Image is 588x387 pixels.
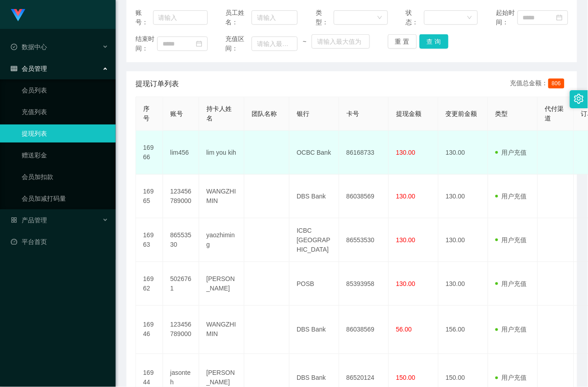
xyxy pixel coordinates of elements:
td: 130.00 [439,218,488,262]
i: 图标: setting [574,94,584,104]
td: 16946 [136,306,163,354]
span: 变更前金额 [446,110,477,117]
td: WANGZHIMIN [199,175,244,218]
span: 130.00 [396,149,415,156]
span: 用户充值 [495,236,527,244]
td: [PERSON_NAME] [199,262,244,306]
td: ICBC [GEOGRAPHIC_DATA] [289,218,339,262]
span: 账号 [170,110,183,117]
td: 16966 [136,131,163,175]
span: 账号： [135,8,153,27]
i: 图标: calendar [556,14,563,21]
input: 请输入 [252,10,298,25]
span: 150.00 [396,374,415,382]
td: lim you kih [199,131,244,175]
span: 起始时间： [496,8,518,27]
a: 赠送彩金 [22,146,108,164]
span: 数据中心 [11,43,47,51]
a: 会员加减打码量 [22,189,108,207]
input: 请输入最小值为 [252,37,298,51]
a: 提现列表 [22,124,108,143]
td: 16962 [136,262,163,306]
span: 会员管理 [11,65,47,72]
span: 130.00 [396,236,415,244]
button: 查 询 [420,34,448,49]
button: 重 置 [388,34,417,49]
td: WANGZHIMIN [199,306,244,354]
span: 806 [548,78,565,88]
td: 156.00 [439,306,488,354]
a: 充值列表 [22,103,108,121]
span: 状态： [406,8,424,27]
span: 结束时间： [135,34,157,53]
td: 16965 [136,175,163,218]
span: 团队名称 [252,110,277,117]
td: lim456 [163,131,199,175]
span: 用户充值 [495,193,527,200]
div: 充值总金额： [510,78,568,89]
span: 用户充值 [495,149,527,156]
td: 86553530 [339,218,389,262]
td: 86038569 [339,306,389,354]
td: POSB [289,262,339,306]
td: 16963 [136,218,163,262]
td: DBS Bank [289,306,339,354]
i: 图标: calendar [196,41,202,47]
span: 卡号 [346,110,359,117]
span: 代付渠道 [545,105,564,122]
td: OCBC Bank [289,131,339,175]
span: 提现订单列表 [135,78,179,89]
td: 130.00 [439,131,488,175]
td: 130.00 [439,262,488,306]
span: 类型： [316,8,334,27]
span: 130.00 [396,280,415,287]
span: 用户充值 [495,326,527,333]
span: 银行 [297,110,309,117]
td: 130.00 [439,175,488,218]
img: logo.9652507e.png [11,9,25,22]
span: 提现金额 [396,110,421,117]
input: 请输入最大值为 [312,34,370,49]
td: 86168733 [339,131,389,175]
span: 类型 [495,110,508,117]
td: 85393958 [339,262,389,306]
span: 用户充值 [495,280,527,287]
span: 序号 [143,105,149,122]
span: 员工姓名： [226,8,252,27]
td: DBS Bank [289,175,339,218]
span: 持卡人姓名 [206,105,232,122]
span: 56.00 [396,326,412,333]
td: 123456789000 [163,306,199,354]
i: 图标: table [11,65,17,72]
i: 图标: check-circle-o [11,44,17,50]
td: 86038569 [339,175,389,218]
span: 产品管理 [11,217,47,224]
span: ~ [298,37,312,46]
a: 图标: dashboard平台首页 [11,233,108,251]
a: 会员列表 [22,81,108,99]
span: 用户充值 [495,374,527,382]
td: yaozhiming [199,218,244,262]
td: 123456789000 [163,175,199,218]
td: 86553530 [163,218,199,262]
i: 图标: down [377,15,383,21]
span: 130.00 [396,193,415,200]
input: 请输入 [153,10,208,25]
a: 会员加扣款 [22,168,108,186]
span: 充值区间： [226,34,252,53]
td: 5026761 [163,262,199,306]
i: 图标: down [467,15,472,21]
i: 图标: appstore-o [11,217,17,223]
